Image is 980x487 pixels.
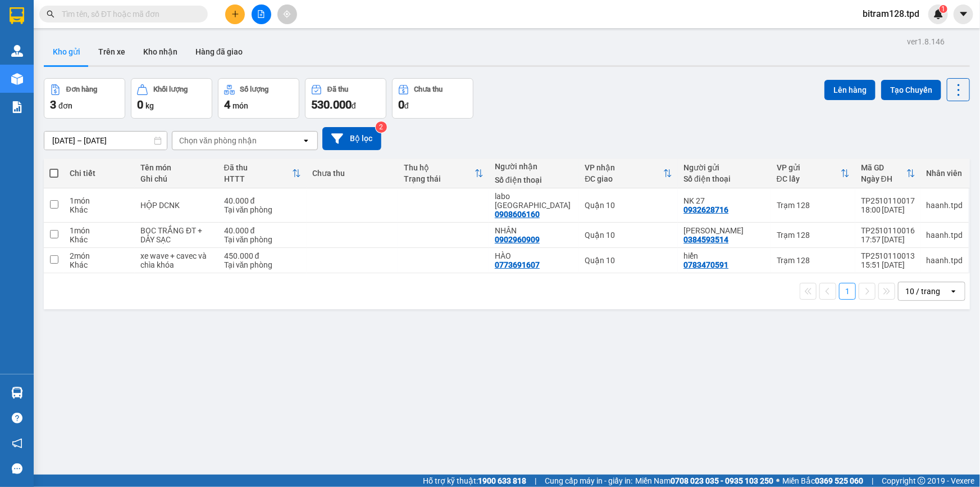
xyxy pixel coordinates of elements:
button: Khối lượng0kg [131,78,212,119]
div: THANH ĐỨC [683,226,765,235]
span: Cung cấp máy in - giấy in: [545,475,632,487]
sup: 2 [376,121,387,133]
button: 1 [839,283,856,300]
div: Đơn hàng [66,85,97,93]
div: 0773691607 [495,260,540,269]
div: TP2510110016 [861,226,915,235]
div: Khác [70,205,129,214]
div: 450.000 đ [224,251,302,260]
span: món [233,101,248,110]
div: HTTT [224,174,293,183]
div: Chọn văn phòng nhận [179,135,257,146]
img: warehouse-icon [11,387,23,399]
sup: 1 [940,5,947,13]
div: HỘP DCNK [140,201,213,210]
img: solution-icon [11,101,23,113]
span: 4 [224,98,230,111]
div: Khối lượng [153,85,188,93]
div: 0908606160 [495,210,540,219]
span: đ [352,101,356,110]
span: 1 [941,5,945,13]
button: Trên xe [89,38,134,65]
div: xe wave + cavec và chìa khóa [140,251,213,269]
div: 0902960909 [495,235,540,244]
span: 530.000 [311,98,352,111]
strong: 1900 633 818 [478,476,526,485]
div: ver 1.8.146 [907,35,945,48]
div: Khác [70,260,129,269]
div: Tại văn phòng [224,235,302,244]
div: Quận 10 [585,256,672,265]
button: plus [225,4,245,24]
span: đ [404,101,409,110]
div: TP2510110013 [861,251,915,260]
div: VP nhận [585,163,663,172]
div: Số lượng [240,85,269,93]
button: Chưa thu0đ [392,78,473,119]
div: 2 món [70,251,129,260]
strong: 0369 525 060 [815,476,863,485]
strong: 0708 023 035 - 0935 103 250 [671,476,773,485]
img: icon-new-feature [933,9,943,19]
div: 1 món [70,226,129,235]
div: 17:57 [DATE] [861,235,915,244]
div: Khác [70,235,129,244]
img: warehouse-icon [11,73,23,85]
div: 0783470591 [683,260,728,269]
span: search [47,10,54,18]
span: 0 [137,98,143,111]
th: Toggle SortBy [771,159,855,188]
span: caret-down [959,9,969,19]
span: 0 [398,98,404,111]
div: Nhân viên [927,169,963,178]
div: Chưa thu [312,169,392,178]
th: Toggle SortBy [855,159,921,188]
div: 40.000 đ [224,226,302,235]
div: HÀO [495,251,573,260]
span: Hỗ trợ kỹ thuật: [423,475,526,487]
span: message [12,463,22,474]
div: Trạm 128 [777,256,850,265]
th: Toggle SortBy [218,159,307,188]
div: haanh.tpd [927,231,963,240]
div: Người nhận [495,162,573,171]
svg: open [949,287,958,296]
div: ĐC giao [585,174,663,183]
div: Tại văn phòng [224,260,302,269]
div: 1 món [70,196,129,205]
span: 3 [50,98,56,111]
div: Đã thu [224,163,293,172]
button: Tạo Chuyến [881,80,941,100]
span: Miền Bắc [782,475,863,487]
div: Trạm 128 [777,201,850,210]
button: Hàng đã giao [186,38,252,65]
div: TP2510110017 [861,196,915,205]
button: Bộ lọc [322,127,381,150]
div: Quận 10 [585,201,672,210]
img: warehouse-icon [11,45,23,57]
button: Đơn hàng3đơn [44,78,125,119]
div: haanh.tpd [927,256,963,265]
div: 10 / trang [905,286,940,297]
div: Trạm 128 [777,231,850,240]
div: ĐC lấy [777,174,841,183]
span: question-circle [12,413,22,423]
button: caret-down [954,4,973,24]
svg: open [302,136,311,145]
div: 0932628716 [683,205,728,214]
button: Số lượng4món [218,78,299,119]
div: NK 27 [683,196,765,205]
div: Quận 10 [585,231,672,240]
button: Kho gửi [44,38,89,65]
div: Thu hộ [404,163,475,172]
div: NHÂN [495,226,573,235]
span: đơn [58,101,72,110]
button: file-add [252,4,271,24]
img: logo-vxr [10,7,24,24]
span: plus [231,10,239,18]
button: Đã thu530.000đ [305,78,386,119]
div: Trạng thái [404,174,475,183]
th: Toggle SortBy [579,159,678,188]
div: haanh.tpd [927,201,963,210]
div: Chi tiết [70,169,129,178]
